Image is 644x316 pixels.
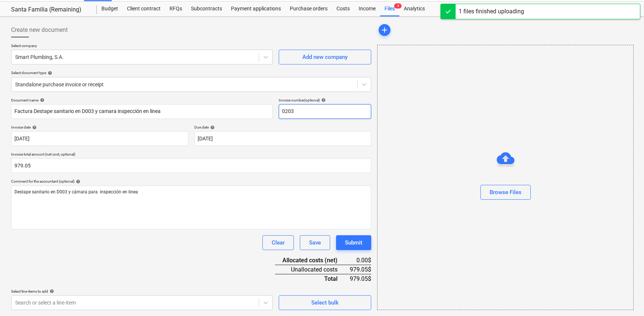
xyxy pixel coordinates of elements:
div: Invoice date [11,125,188,130]
span: help [31,125,37,130]
a: Analytics [399,1,429,16]
div: 979.05$ [349,274,371,283]
a: Purchase orders [285,1,332,16]
span: 4 [394,3,402,9]
div: Clear [272,238,285,247]
span: add [380,26,389,34]
a: Income [354,1,380,16]
div: Total [275,274,349,283]
a: Costs [332,1,354,16]
button: Submit [336,235,371,250]
input: Due date not specified [194,131,372,146]
div: Unallocated costs [275,265,349,274]
div: Browse Files [490,187,521,197]
div: Allocated costs (net) [275,256,349,265]
span: Destape sanitario en D003 y cámara para inspección en linea [14,189,138,194]
input: Document name [11,104,273,119]
div: 979.05$ [349,265,371,274]
input: Invoice date not specified [11,131,188,146]
span: help [320,98,326,102]
p: Invoice total amount (net cost, optional) [11,152,371,158]
input: Invoice total amount (net cost, optional) [11,158,371,173]
span: help [209,125,215,130]
div: Save [309,238,321,247]
span: help [74,179,80,184]
div: Submit [345,238,362,247]
input: Invoice number [279,104,371,119]
a: Client contract [123,1,165,16]
div: Files [380,1,399,16]
iframe: Chat Widget [607,280,644,316]
a: Subcontracts [187,1,227,16]
button: Add new company [279,50,371,64]
div: Select bulk [311,298,339,307]
span: help [46,71,52,75]
button: Clear [262,235,294,250]
button: Save [300,235,330,250]
div: Comment for the accountant (optional) [11,179,371,184]
div: Add new company [302,52,348,62]
div: 0.00$ [349,256,371,265]
span: help [48,289,54,293]
div: 1 files finished uploading [459,7,524,16]
button: Browse Files [480,185,531,200]
div: Browse Files [377,45,634,310]
div: Invoice number (optional) [279,98,371,103]
div: Document name [11,98,273,103]
a: Budget [97,1,123,16]
div: Due date [194,125,372,130]
a: Payment applications [227,1,285,16]
p: Select company [11,43,273,50]
div: Select line-items to add [11,289,273,294]
span: help [38,98,44,102]
div: Select document type [11,70,371,75]
button: Select bulk [279,295,371,310]
span: Create new document [11,26,68,34]
div: Santa Familia (Remaining) [11,6,88,14]
a: RFQs [165,1,187,16]
a: Files4 [380,1,399,16]
div: Widget de chat [607,280,644,316]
